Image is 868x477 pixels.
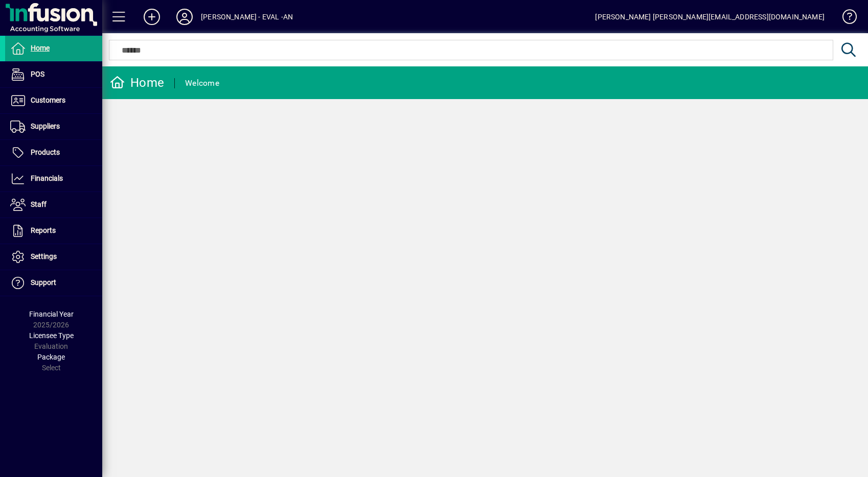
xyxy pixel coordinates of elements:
[110,75,164,91] div: Home
[31,226,56,234] span: Reports
[31,278,56,287] span: Support
[31,122,60,130] span: Suppliers
[31,70,44,78] span: POS
[835,2,855,35] a: Knowledge Base
[5,218,102,244] a: Reports
[595,9,825,25] div: [PERSON_NAME] [PERSON_NAME][EMAIL_ADDRESS][DOMAIN_NAME]
[5,88,102,113] a: Customers
[185,75,219,91] div: Welcome
[5,114,102,139] a: Suppliers
[5,166,102,192] a: Financials
[5,140,102,165] a: Products
[5,244,102,270] a: Settings
[5,62,102,87] a: POS
[31,96,65,104] span: Customers
[31,200,47,208] span: Staff
[31,44,50,52] span: Home
[168,8,201,26] button: Profile
[135,8,168,26] button: Add
[5,270,102,296] a: Support
[37,353,65,361] span: Package
[5,192,102,218] a: Staff
[201,9,293,25] div: [PERSON_NAME] - EVAL -AN
[29,310,74,318] span: Financial Year
[31,174,63,182] span: Financials
[31,252,57,260] span: Settings
[31,148,60,156] span: Products
[29,331,74,340] span: Licensee Type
